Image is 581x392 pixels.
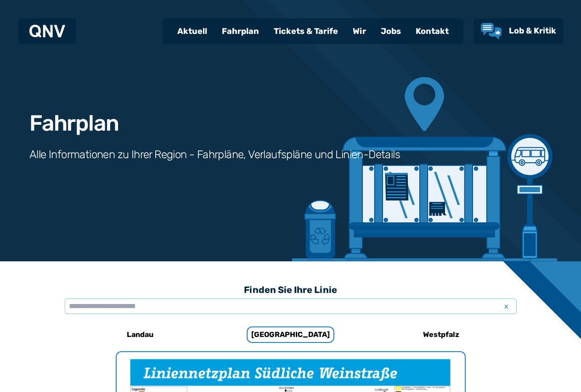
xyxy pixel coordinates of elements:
h3: Finden Sie Ihre Linie [65,280,517,300]
span: Lob & Kritik [509,26,556,36]
a: Jobs [373,19,408,43]
h6: Westpfalz [419,327,463,342]
a: Fahrplan [214,19,266,43]
a: Kontakt [408,19,456,43]
img: QNV Logo [29,25,65,38]
a: Landau [79,324,201,346]
a: Lob & Kritik [481,23,556,39]
h6: Landau [123,327,157,342]
a: Westpfalz [380,324,502,346]
h3: Alle Informationen zu Ihrer Region - Fahrpläne, Verlaufspläne und Linien-Details [29,147,400,162]
a: Tickets & Tarife [266,19,345,43]
a: Aktuell [170,19,214,43]
a: QNV Logo [29,22,65,40]
a: Wir [345,19,373,43]
span: x [500,301,513,312]
a: [GEOGRAPHIC_DATA] [230,324,352,346]
h6: [GEOGRAPHIC_DATA] [247,326,334,343]
h1: Fahrplan [29,112,118,134]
